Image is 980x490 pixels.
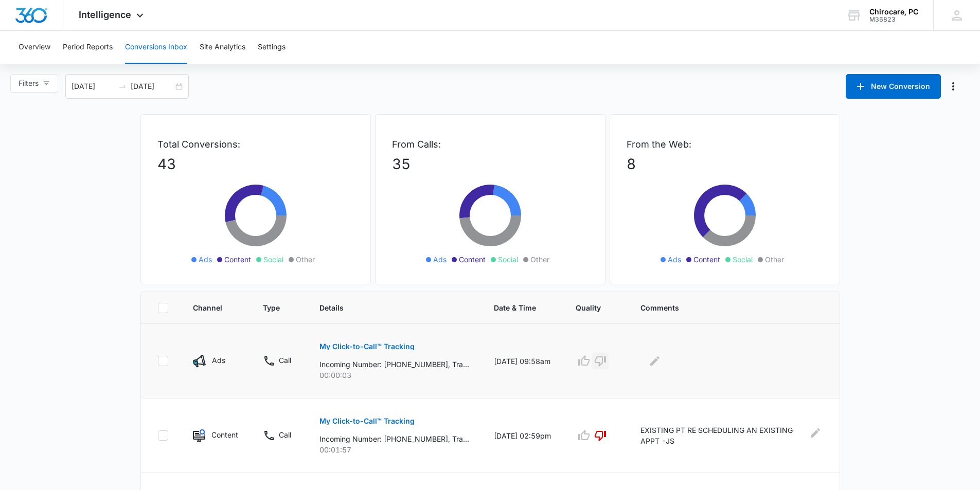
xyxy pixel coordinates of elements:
span: Ads [668,254,681,265]
button: Edit Comments [647,353,663,369]
button: Filters [10,74,58,93]
div: account name [869,8,918,16]
span: Social [733,254,753,265]
td: [DATE] 02:59pm [482,398,563,473]
span: Content [693,254,720,265]
p: Call [279,355,291,366]
span: Details [319,302,454,313]
p: My Click-to-Call™ Tracking [319,418,415,425]
button: Overview [19,31,50,64]
button: Conversions Inbox [125,31,187,64]
p: From the Web: [627,137,823,151]
span: Social [498,254,518,265]
p: My Click-to-Call™ Tracking [319,343,415,350]
span: Ads [199,254,212,265]
p: 43 [157,153,354,175]
p: Ads [212,355,225,366]
p: 00:00:03 [319,370,469,380]
span: Date & Time [494,302,536,313]
p: 8 [627,153,823,175]
span: Quality [576,302,601,313]
span: Channel [193,302,223,313]
p: Content [211,429,238,440]
button: My Click-to-Call™ Tracking [319,409,415,433]
span: Other [530,254,549,265]
input: End date [131,81,173,92]
span: swap-right [118,82,127,90]
span: Social [263,254,283,265]
p: EXISTING PT RE SCHEDULING AN EXISTING APPT -JS [640,425,802,446]
p: Incoming Number: [PHONE_NUMBER], Tracking Number: [PHONE_NUMBER], Ring To: [PHONE_NUMBER], Caller... [319,359,469,370]
span: Other [296,254,315,265]
span: Content [224,254,251,265]
p: Incoming Number: [PHONE_NUMBER], Tracking Number: [PHONE_NUMBER], Ring To: [PHONE_NUMBER], Caller... [319,433,469,444]
span: Type [263,302,280,313]
td: [DATE] 09:58am [482,324,563,398]
p: Call [279,429,291,440]
button: New Conversion [846,74,941,99]
span: to [118,82,127,90]
button: Manage Numbers [945,78,961,95]
button: Period Reports [63,31,113,64]
span: Filters [19,78,39,89]
input: Start date [72,81,114,92]
p: Total Conversions: [157,137,354,151]
div: account id [869,16,918,23]
button: Edit Comments [808,425,823,441]
span: Intelligence [79,9,131,20]
span: Comments [640,302,808,313]
span: Content [459,254,486,265]
button: Site Analytics [200,31,245,64]
span: Ads [433,254,447,265]
p: From Calls: [392,137,589,151]
p: 35 [392,153,589,175]
span: Other [765,254,784,265]
button: My Click-to-Call™ Tracking [319,334,415,359]
p: 00:01:57 [319,444,469,455]
button: Settings [258,31,286,64]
